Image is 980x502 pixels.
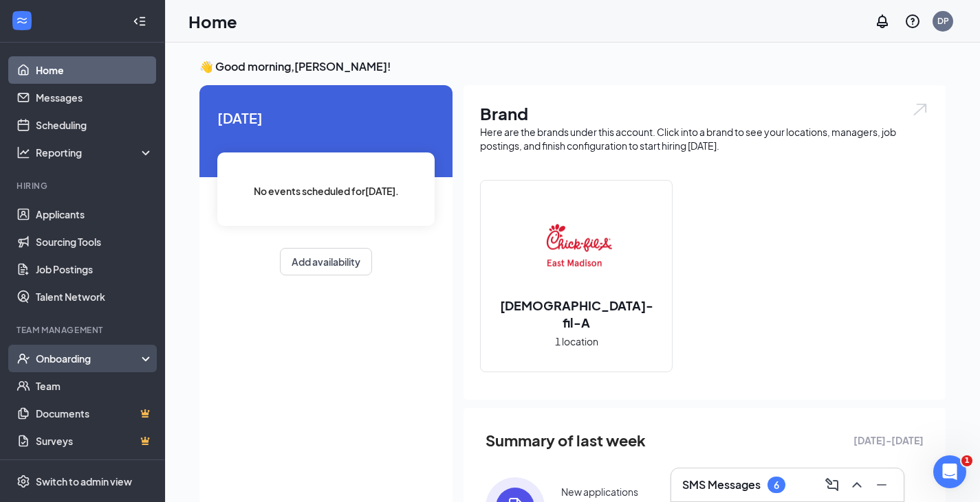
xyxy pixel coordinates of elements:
[874,13,891,30] svg: Notifications
[821,474,843,496] button: ComposeMessage
[36,372,153,400] a: Team
[36,283,153,310] a: Talent Network
[280,248,372,275] button: Add availability
[937,15,949,27] div: DP
[36,146,154,159] div: Reporting
[254,183,399,198] span: No events scheduled for [DATE] .
[481,297,672,331] h2: [DEMOGRAPHIC_DATA]-fil-A
[36,84,153,111] a: Messages
[199,59,946,74] h3: 👋 Good morning, [PERSON_NAME] !
[933,455,966,488] iframe: Intercom live chat
[486,429,646,453] span: Summary of last week
[217,107,435,128] span: [DATE]
[36,352,142,365] div: Onboarding
[36,56,153,84] a: Home
[904,13,921,30] svg: QuestionInfo
[36,201,153,228] a: Applicants
[36,255,153,283] a: Job Postings
[133,14,146,28] svg: Collapse
[480,125,929,152] div: Here are the brands under this account. Click into a brand to see your locations, managers, job p...
[17,146,30,159] svg: Analysis
[849,477,865,493] svg: ChevronUp
[846,474,868,496] button: ChevronUp
[36,228,153,255] a: Sourcing Tools
[873,477,890,493] svg: Minimize
[555,334,598,349] span: 1 location
[532,203,620,291] img: Chick-fil-A
[36,475,132,488] div: Switch to admin view
[17,352,30,365] svg: UserCheck
[682,477,761,492] h3: SMS Messages
[853,433,924,448] span: [DATE] - [DATE]
[561,485,638,499] div: New applications
[188,10,237,33] h1: Home
[824,477,840,493] svg: ComposeMessage
[774,479,779,491] div: 6
[36,427,153,455] a: SurveysCrown
[871,474,893,496] button: Minimize
[961,455,972,466] span: 1
[480,102,929,125] h1: Brand
[15,14,29,27] svg: WorkstreamLogo
[36,400,153,427] a: DocumentsCrown
[17,324,151,336] div: Team Management
[17,180,151,192] div: Hiring
[17,475,30,488] svg: Settings
[911,102,929,117] img: open.6027fd2a22e1237b5b06.svg
[36,111,153,139] a: Scheduling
